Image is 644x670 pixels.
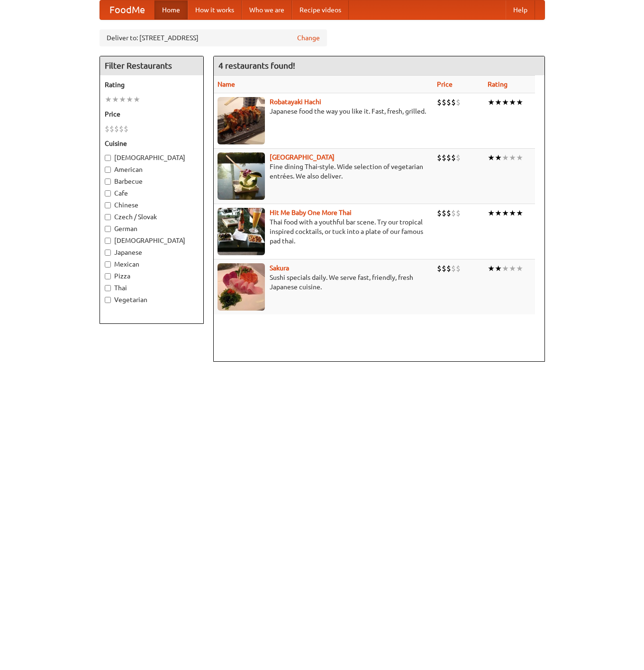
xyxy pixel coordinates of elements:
[105,295,199,304] label: Vegetarian
[119,124,124,134] li: $
[218,208,265,255] img: babythai.jpg
[105,139,199,148] h5: Cuisine
[509,208,516,218] li: ★
[270,153,335,161] a: [GEOGRAPHIC_DATA]
[105,297,111,303] input: Vegetarian
[509,97,516,107] li: ★
[218,263,265,311] img: sakura.jpg
[495,152,502,163] li: ★
[105,80,199,89] h5: Rating
[105,224,199,233] label: German
[502,208,509,218] li: ★
[105,155,111,161] input: [DEMOGRAPHIC_DATA]
[451,263,456,274] li: $
[100,56,203,75] h4: Filter Restaurants
[188,0,242,19] a: How it works
[105,212,199,222] label: Czech / Slovak
[105,190,111,197] input: Cafe
[105,188,199,198] label: Cafe
[437,152,442,163] li: $
[105,273,111,279] input: Pizza
[451,97,456,107] li: $
[218,273,430,292] p: Sushi specials daily. We serve fast, friendly, fresh Japanese cuisine.
[442,208,446,218] li: $
[218,162,430,181] p: Fine dining Thai-style. Wide selection of vegetarian entrées. We also deliver.
[105,124,109,134] li: $
[488,152,495,163] li: ★
[516,97,523,107] li: ★
[502,263,509,274] li: ★
[509,263,516,274] li: ★
[105,271,199,281] label: Pizza
[218,61,295,70] ng-pluralize: 4 restaurants found!
[105,261,111,268] input: Mexican
[456,97,461,107] li: $
[456,152,461,163] li: $
[105,179,111,185] input: Barbecue
[516,152,523,163] li: ★
[100,0,154,19] a: FoodMe
[105,238,111,244] input: [DEMOGRAPHIC_DATA]
[105,283,199,293] label: Thai
[112,94,119,105] li: ★
[502,97,509,107] li: ★
[437,263,442,274] li: $
[495,97,502,107] li: ★
[437,208,442,218] li: $
[270,209,352,216] b: Hit Me Baby One More Thai
[270,264,289,272] a: Sakura
[495,208,502,218] li: ★
[105,153,199,162] label: [DEMOGRAPHIC_DATA]
[446,97,451,107] li: $
[109,124,114,134] li: $
[105,200,199,210] label: Chinese
[488,263,495,274] li: ★
[442,263,446,274] li: $
[437,80,453,88] a: Price
[451,208,456,218] li: $
[218,152,265,200] img: satay.jpg
[242,0,292,19] a: Who we are
[218,80,235,88] a: Name
[105,214,111,220] input: Czech / Slovak
[446,152,451,163] li: $
[119,94,126,105] li: ★
[133,94,140,105] li: ★
[292,0,349,19] a: Recipe videos
[124,124,128,134] li: $
[451,152,456,163] li: $
[114,124,119,134] li: $
[437,97,442,107] li: $
[218,97,265,144] img: robatayaki.jpg
[105,94,112,105] li: ★
[270,98,321,106] a: Robatayaki Hachi
[495,263,502,274] li: ★
[105,165,199,174] label: American
[446,263,451,274] li: $
[516,263,523,274] li: ★
[105,226,111,232] input: German
[105,236,199,245] label: [DEMOGRAPHIC_DATA]
[105,250,111,256] input: Japanese
[502,152,509,163] li: ★
[456,208,461,218] li: $
[446,208,451,218] li: $
[488,208,495,218] li: ★
[105,248,199,257] label: Japanese
[442,97,446,107] li: $
[516,208,523,218] li: ★
[100,29,327,46] div: Deliver to: [STREET_ADDRESS]
[105,167,111,173] input: American
[297,33,320,43] a: Change
[488,97,495,107] li: ★
[105,177,199,186] label: Barbecue
[105,202,111,208] input: Chinese
[506,0,535,19] a: Help
[126,94,133,105] li: ★
[105,109,199,119] h5: Price
[218,107,430,116] p: Japanese food the way you like it. Fast, fresh, grilled.
[154,0,188,19] a: Home
[105,259,199,269] label: Mexican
